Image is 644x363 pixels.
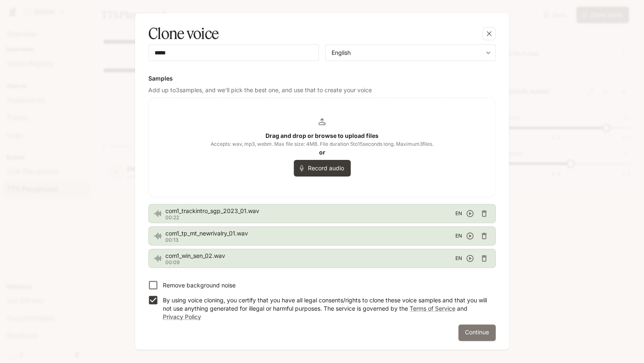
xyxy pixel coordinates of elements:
[265,132,379,139] b: Drag and drop or browse to upload files
[211,140,433,148] span: Accepts: wav, mp3, webm. Max file size: 4MB. File duration 5 to 15 seconds long. Maximum 3 files.
[165,260,455,265] p: 00:09
[148,23,219,44] h5: Clone voice
[458,324,496,341] button: Continue
[148,74,496,83] h6: Samples
[162,313,201,320] a: Privacy Policy
[319,149,325,156] b: or
[326,49,495,57] div: English
[294,160,351,177] button: Record audio
[332,49,482,57] div: English
[162,281,235,289] p: Remove background noise
[455,209,462,218] span: EN
[165,229,455,238] span: com1_tp_mt_newrivalry_01.wav
[165,207,455,215] span: com1_trackintro_sgp_2023_01.wav
[455,232,462,240] span: EN
[162,296,489,321] p: By using voice cloning, you certify that you have all legal consents/rights to clone these voice ...
[165,252,455,260] span: com1_win_sen_02.wav
[165,238,455,243] p: 00:13
[409,305,455,312] a: Terms of Service
[165,215,455,220] p: 00:22
[455,254,462,262] span: EN
[148,86,496,94] p: Add up to 3 samples, and we'll pick the best one, and use that to create your voice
